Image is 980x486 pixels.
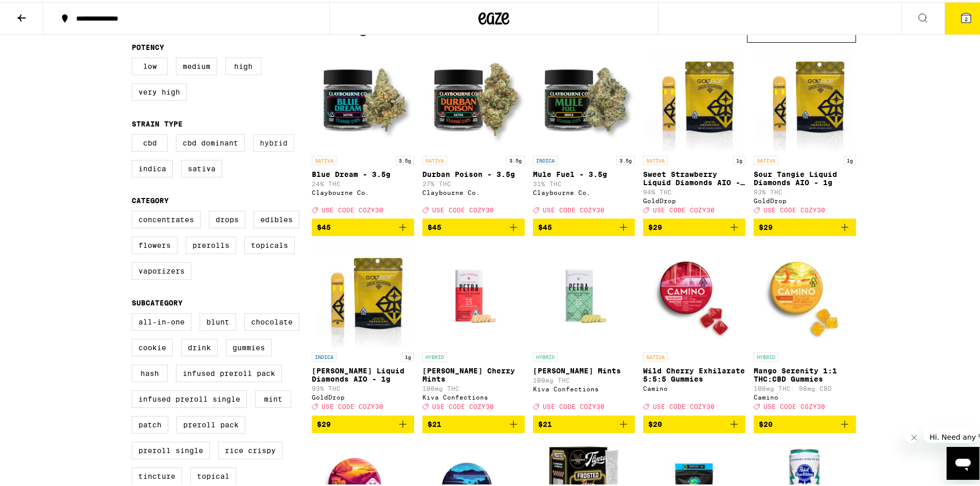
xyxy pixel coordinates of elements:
p: Mango Serenity 1:1 THC:CBD Gummies [754,365,856,381]
a: Open page for Durban Poison - 3.5g from Claybourne Co. [422,46,525,217]
span: $45 [317,221,331,229]
p: Sour Tangie Liquid Diamonds AIO - 1g [754,168,856,185]
p: 100mg THC [533,375,635,382]
label: Drops [209,209,245,226]
img: Camino - Mango Serenity 1:1 THC:CBD Gummies [754,242,856,345]
div: Kiva Confections [422,392,525,399]
p: 24% THC [312,178,414,185]
label: Sativa [181,158,222,175]
button: Add to bag [754,413,856,431]
label: Medium [176,56,217,73]
p: [PERSON_NAME] Mints [533,365,635,373]
legend: Subcategory [132,297,183,305]
label: Infused Preroll Single [132,388,247,406]
p: Wild Cherry Exhilarate 5:5:5 Gummies [643,365,745,381]
iframe: 회사에서 보낸 메시지 [923,424,979,441]
label: Tincture [132,465,182,483]
label: Preroll Single [132,440,210,457]
legend: Category [132,194,169,203]
span: $21 [538,418,552,426]
p: Blue Dream - 3.5g [312,168,414,176]
a: Open page for Petra Tart Cherry Mints from Kiva Confections [422,242,525,413]
button: Add to bag [643,217,745,234]
div: GoldDrop [643,195,745,202]
p: 27% THC [422,178,525,185]
button: Add to bag [643,413,745,431]
span: USE CODE COZY30 [432,402,494,408]
label: Gummies [226,337,272,354]
label: Concentrates [132,209,201,226]
a: Open page for Mule Fuel - 3.5g from Claybourne Co. [533,46,635,217]
label: Flowers [132,235,177,252]
label: Prerolls [186,235,236,252]
p: 93% THC [754,187,856,193]
p: HYBRID [533,350,558,359]
p: 100mg THC: 98mg CBD [754,383,856,390]
span: USE CODE COZY30 [653,402,715,408]
label: Rice Crispy [218,440,282,457]
img: GoldDrop - Sweet Strawberry Liquid Diamonds AIO - 1g [647,46,742,149]
p: HYBRID [422,350,447,359]
p: 1g [733,154,745,163]
label: Blunt [200,311,236,329]
button: Add to bag [422,413,525,431]
p: 1g [402,350,414,359]
p: SATIVA [754,154,778,163]
img: Claybourne Co. - Blue Dream - 3.5g [312,46,414,149]
label: Infused Preroll Pack [176,363,282,380]
p: INDICA [312,350,336,359]
span: USE CODE COZY30 [543,402,604,408]
p: 93% THC [312,383,414,390]
p: HYBRID [754,350,778,359]
a: Open page for Sour Tangie Liquid Diamonds AIO - 1g from GoldDrop [754,46,856,217]
p: 3.5g [396,154,414,163]
span: USE CODE COZY30 [543,205,604,211]
p: 3.5g [506,154,525,163]
span: USE CODE COZY30 [322,205,383,211]
label: Low [132,56,168,73]
img: Kiva Confections - Petra Tart Cherry Mints [422,242,525,345]
span: $45 [427,221,441,229]
a: Open page for Sweet Strawberry Liquid Diamonds AIO - 1g from GoldDrop [643,46,745,217]
span: $29 [317,418,331,426]
button: Add to bag [533,217,635,234]
span: USE CODE COZY30 [763,402,825,408]
p: 3.5g [616,154,635,163]
span: 2 [965,14,968,20]
iframe: 메시지 닫기 [904,425,919,441]
label: Vaporizers [132,260,191,278]
p: 94% THC [643,187,745,193]
span: USE CODE COZY30 [432,205,494,211]
legend: Potency [132,41,164,49]
label: Very High [132,81,187,99]
label: Preroll Pack [176,414,245,431]
span: $20 [648,418,662,426]
div: Claybourne Co. [422,187,525,194]
button: Add to bag [312,217,414,234]
button: Add to bag [754,217,856,234]
p: SATIVA [643,154,668,163]
p: SATIVA [312,154,336,163]
label: High [225,56,261,73]
div: GoldDrop [754,195,856,202]
button: Add to bag [533,413,635,431]
label: CBD Dominant [176,132,245,150]
label: Hash [132,363,168,380]
div: Claybourne Co. [533,187,635,194]
div: Claybourne Co. [312,187,414,194]
div: Camino [643,383,745,390]
div: GoldDrop [312,392,414,399]
p: INDICA [533,154,558,163]
p: 100mg THC [422,383,525,390]
label: Chocolate [244,311,299,329]
label: Edibles [254,209,299,226]
p: SATIVA [422,154,447,163]
p: Sweet Strawberry Liquid Diamonds AIO - 1g [643,168,745,185]
a: Open page for Wild Cherry Exhilarate 5:5:5 Gummies from Camino [643,242,745,413]
div: Kiva Confections [533,384,635,390]
img: Claybourne Co. - Durban Poison - 3.5g [422,46,525,149]
p: [PERSON_NAME] Liquid Diamonds AIO - 1g [312,365,414,381]
p: Durban Poison - 3.5g [422,168,525,176]
img: Kiva Confections - Petra Moroccan Mints [533,242,635,345]
p: 1g [844,154,856,163]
